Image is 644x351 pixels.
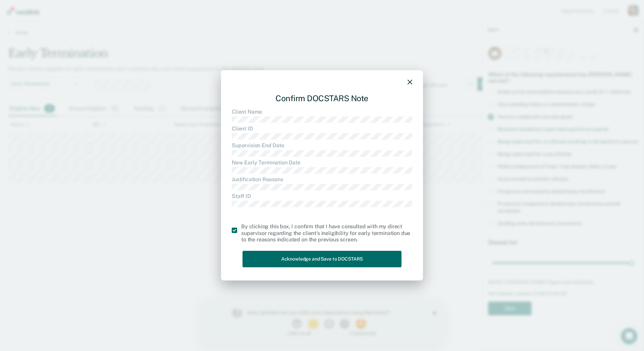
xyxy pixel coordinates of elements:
[153,18,167,28] button: 5
[232,193,412,199] dt: Staff ID
[138,18,150,28] button: 4
[90,18,102,28] button: 1
[232,109,412,115] dt: Client Name
[232,176,412,183] dt: Justification Reasons
[148,30,212,35] div: 5 - Extremely
[232,159,412,166] dt: New Early Termination Date
[232,88,412,109] div: Confirm DOCSTARS Note
[232,125,412,132] dt: Client ID
[123,18,134,28] button: 3
[46,30,109,35] div: 1 - Not at all
[46,9,201,15] div: How satisfied are you with your experience using Recidiviz?
[231,10,235,14] div: Close survey
[241,224,412,243] div: By clicking this box, I confirm that I have consulted with my direct supervisor regarding the cli...
[30,7,40,17] img: Profile image for Kim
[243,251,401,267] button: Acknowledge and Save to DOCSTARS
[232,142,412,149] dt: Supervision End Date
[105,18,119,28] button: 2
